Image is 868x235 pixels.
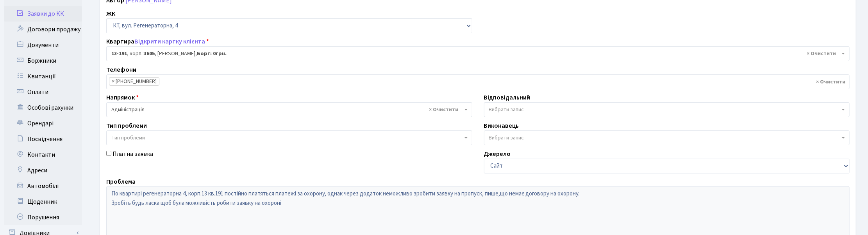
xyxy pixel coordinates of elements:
a: Посвідчення [4,131,82,147]
span: Видалити всі елементи [807,50,836,58]
a: Оплати [4,84,82,100]
span: × [112,78,114,85]
a: Орендарі [4,116,82,131]
span: Видалити всі елементи [816,78,845,86]
a: Квитанції [4,69,82,84]
li: 050-957-71-81 [109,77,159,86]
a: Документи [4,37,82,53]
span: <b>13-191</b>, корп.: <b>3605</b>, Потапова Людмила Іванівна, <b>Борг: 0грн.</b> [106,46,850,61]
b: Борг: 0грн. [197,50,227,58]
a: Договори продажу [4,22,82,37]
a: Боржники [4,53,82,69]
label: Квартира [106,37,209,46]
span: Видалити всі елементи [429,106,459,114]
label: Платна заявка [113,149,153,159]
span: <b>13-191</b>, корп.: <b>3605</b>, Потапова Людмила Іванівна, <b>Борг: 0грн.</b> [111,50,840,58]
b: 13-191 [111,50,127,58]
a: Адреси [4,163,82,178]
a: Відкрити картку клієнта [134,37,205,46]
a: Контакти [4,147,82,163]
span: Тип проблеми [111,134,145,142]
label: Проблема [106,177,136,186]
label: Тип проблеми [106,121,147,130]
span: Адміністрація [111,106,463,114]
a: Особові рахунки [4,100,82,116]
label: Джерело [484,149,511,159]
label: Телефони [106,65,136,74]
span: Вибрати запис [489,134,524,142]
a: Щоденник [4,194,82,210]
a: Заявки до КК [4,6,82,22]
label: Відповідальний [484,93,530,102]
span: Адміністрація [106,102,472,117]
label: Виконавець [484,121,519,130]
b: 3605 [144,50,155,58]
label: ЖК [106,9,115,18]
label: Напрямок [106,93,139,102]
a: Порушення [4,210,82,225]
span: Вибрати запис [489,106,524,114]
a: Автомобілі [4,178,82,194]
